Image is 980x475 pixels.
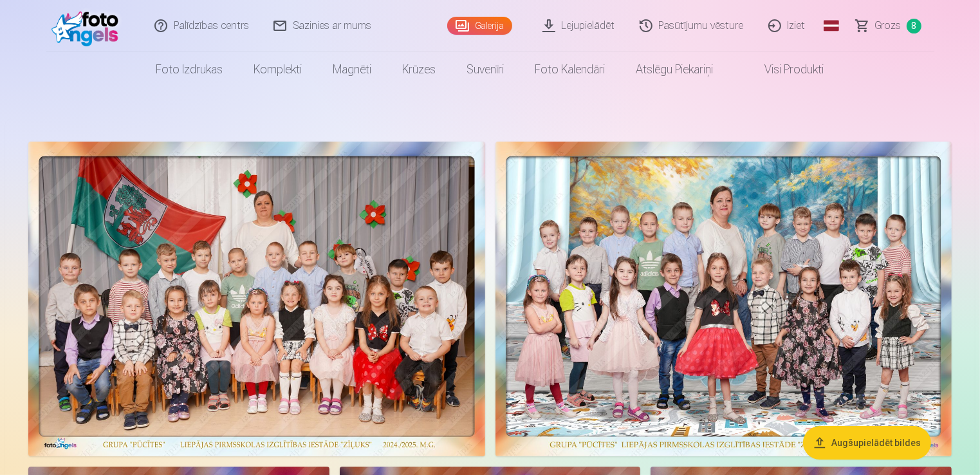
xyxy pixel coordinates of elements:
[520,51,621,88] a: Foto kalendāri
[239,51,318,88] a: Komplekti
[907,19,921,33] span: 8
[621,51,729,88] a: Atslēgu piekariņi
[875,18,901,33] span: Grozs
[452,51,520,88] a: Suvenīri
[51,5,125,46] img: /fa1
[387,51,452,88] a: Krūzes
[729,51,840,88] a: Visi produkti
[803,426,931,460] button: Augšupielādēt bildes
[447,17,512,35] a: Galerija
[141,51,239,88] a: Foto izdrukas
[318,51,387,88] a: Magnēti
